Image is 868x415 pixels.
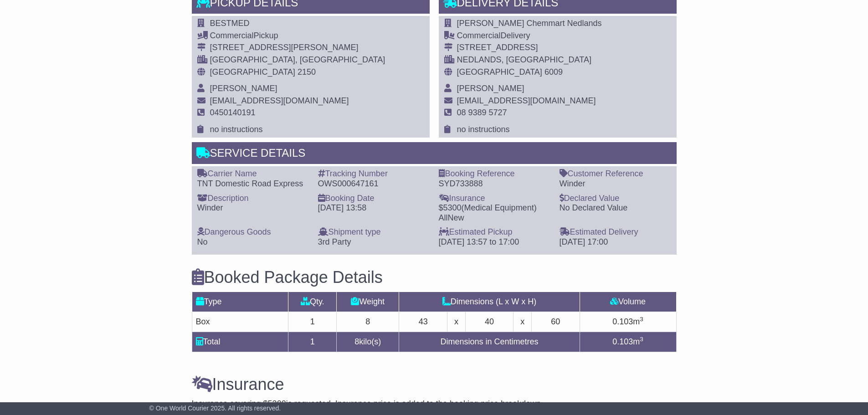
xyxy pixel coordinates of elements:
[318,169,430,179] div: Tracking Number
[514,312,531,332] td: x
[560,203,671,213] div: No Declared Value
[197,194,309,204] div: Description
[210,31,385,41] div: Pickup
[560,227,671,237] div: Estimated Delivery
[354,337,359,346] span: 8
[464,203,534,212] span: Medical Equipment
[580,292,676,312] td: Volume
[439,203,550,223] div: $ ( )
[318,179,430,189] div: OWS000647161
[298,67,316,77] span: 2150
[197,227,309,237] div: Dangerous Goods
[640,336,643,343] sup: 3
[457,96,596,105] span: [EMAIL_ADDRESS][DOMAIN_NAME]
[210,67,295,77] span: [GEOGRAPHIC_DATA]
[439,227,550,237] div: Estimated Pickup
[192,312,288,332] td: Box
[457,31,501,40] span: Commercial
[640,316,643,323] sup: 3
[399,312,447,332] td: 43
[457,43,602,53] div: [STREET_ADDRESS]
[580,312,676,332] td: m
[210,31,254,40] span: Commercial
[197,179,309,189] div: TNT Domestic Road Express
[288,312,337,332] td: 1
[457,108,507,117] span: 08 9389 5727
[210,96,349,105] span: [EMAIL_ADDRESS][DOMAIN_NAME]
[337,332,399,352] td: kilo(s)
[544,67,563,77] span: 6009
[560,179,671,189] div: Winder
[318,227,430,237] div: Shipment type
[560,169,671,179] div: Customer Reference
[318,203,430,213] div: [DATE] 13:58
[457,84,524,93] span: [PERSON_NAME]
[439,237,550,247] div: [DATE] 13:57 to 17:00
[457,125,510,134] span: no instructions
[197,203,309,213] div: Winder
[612,337,633,346] span: 0.103
[192,268,677,287] h3: Booked Package Details
[457,67,542,77] span: [GEOGRAPHIC_DATA]
[337,312,399,332] td: 8
[197,237,208,246] span: No
[318,194,430,204] div: Booking Date
[439,169,550,179] div: Booking Reference
[439,213,550,223] div: AllNew
[443,203,462,212] span: 5300
[192,399,677,409] p: Insurance covering $ is requested. Insurance price is added to the booking price breakdown.
[612,317,633,326] span: 0.103
[439,194,550,204] div: Insurance
[580,332,676,352] td: m
[560,237,671,247] div: [DATE] 17:00
[399,292,580,312] td: Dimensions (L x W x H)
[192,292,288,312] td: Type
[210,55,385,65] div: [GEOGRAPHIC_DATA], [GEOGRAPHIC_DATA]
[268,399,286,408] span: 5300
[560,194,671,204] div: Declared Value
[399,332,580,352] td: Dimensions in Centimetres
[457,55,602,65] div: NEDLANDS, [GEOGRAPHIC_DATA]
[149,405,281,412] span: © One World Courier 2025. All rights reserved.
[457,19,602,28] span: [PERSON_NAME] Chemmart Nedlands
[210,84,277,93] span: [PERSON_NAME]
[337,292,399,312] td: Weight
[447,312,465,332] td: x
[192,375,677,394] h3: Insurance
[192,332,288,352] td: Total
[439,179,550,189] div: SYD733888
[210,43,385,53] div: [STREET_ADDRESS][PERSON_NAME]
[465,312,514,332] td: 40
[531,312,580,332] td: 60
[197,169,309,179] div: Carrier Name
[457,31,602,41] div: Delivery
[210,19,250,28] span: BESTMED
[192,142,677,167] div: Service Details
[288,292,337,312] td: Qty.
[318,237,351,246] span: 3rd Party
[210,108,256,117] span: 0450140191
[288,332,337,352] td: 1
[210,125,263,134] span: no instructions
